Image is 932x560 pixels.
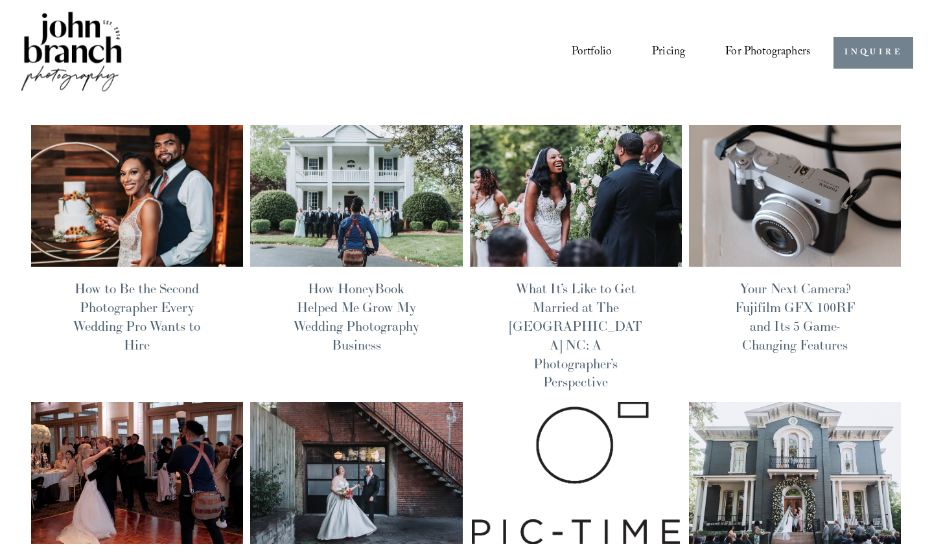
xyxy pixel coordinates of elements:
img: 5 Must-Have Wedding Photos to Capture During Couple Portraits [249,401,463,544]
a: What It’s Like to Get Married at The [GEOGRAPHIC_DATA] NC: A Photographer’s Perspective [509,280,642,390]
a: How to Be the Second Photographer Every Wedding Pro Wants to Hire [73,280,200,353]
a: How HoneyBook Helped Me Grow My Wedding Photography Business [294,280,419,353]
a: Pricing [652,41,685,65]
img: Timeless, Elegant, and Natural: Why Heights House Hotel Is Perfect for Your Wedding Photos [688,401,902,544]
img: How HoneyBook Helped Me Grow My Wedding Photography Business [249,124,463,267]
img: A New Era for Wedding Photography: How Pic-Time's Video Delivery is Changing the Game [469,401,683,544]
span: For Photographers [725,42,810,64]
img: Your Next Camera? Fujifilm GFX 100RF and Its 5 Game-Changing Features [688,124,902,267]
a: folder dropdown [725,41,810,65]
img: John Branch IV Photography [19,9,124,96]
a: INQUIRE [833,37,913,69]
a: Your Next Camera? Fujifilm GFX 100RF and Its 5 Game-Changing Features [735,280,855,353]
img: What It’s Like to Get Married at The Bradford NC: A Photographer’s Perspective [469,124,683,267]
a: Portfolio [572,41,612,65]
img: How to Be the Second Photographer Every Wedding Pro Wants to Hire [30,124,244,267]
img: Wedding Reception Flash Photography: 5 Tips to Get Better Results [30,401,244,544]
